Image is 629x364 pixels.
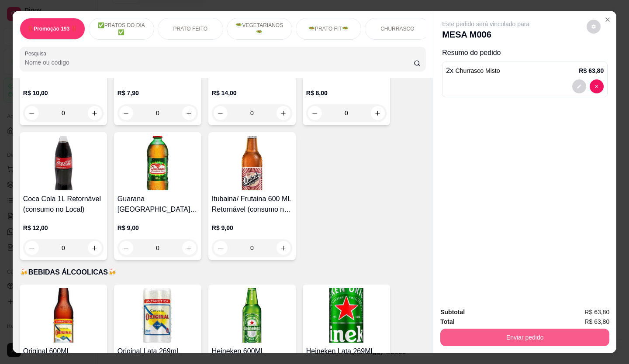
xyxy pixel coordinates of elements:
[96,22,147,36] p: ✅PRATOS DO DIA ✅
[306,89,387,97] p: R$ 8,00
[212,288,292,343] img: product-image
[276,106,290,120] button: increase-product-quantity
[25,241,39,255] button: decrease-product-quantity
[212,194,292,215] h4: Itubaina/ Frutaina 600 ML Retornável (consumo no Local)
[118,136,198,190] img: product-image
[442,48,608,58] p: Resumo do pedido
[584,317,609,326] span: R$ 63,80
[118,194,198,215] h4: Guarana [GEOGRAPHIC_DATA] 600ML
[440,318,454,325] strong: Total
[173,25,207,32] p: PRATO FEITO
[212,223,292,232] p: R$ 9,00
[306,346,387,357] h4: Heineken Lata 269ML
[88,106,102,120] button: increase-product-quantity
[23,223,104,232] p: R$ 12,00
[20,267,426,278] p: 🍻BEBIDAS ÁLCOOLICAS🍻
[306,288,387,343] img: product-image
[118,346,198,357] h4: Original Lata 269mL
[25,58,414,67] input: Pesquisa
[182,241,196,255] button: increase-product-quantity
[440,329,609,346] button: Enviar pedido
[584,307,609,317] span: R$ 63,80
[308,25,349,32] p: 🥗PRATO FIT🥗
[442,20,529,28] p: Este pedido será vinculado para
[23,346,104,357] h4: Original 600ML
[371,106,385,120] button: increase-product-quantity
[579,66,604,75] p: R$ 63,80
[25,106,39,120] button: decrease-product-quantity
[456,67,500,74] span: Churrasco Misto
[587,20,601,34] button: decrease-product-quantity
[446,65,500,76] p: 2 x
[119,106,133,120] button: decrease-product-quantity
[27,25,77,32] p: ‼️Promoção 193 ‼️
[182,106,196,120] button: increase-product-quantity
[572,79,586,93] button: decrease-product-quantity
[23,288,104,343] img: product-image
[214,106,228,120] button: decrease-product-quantity
[118,223,198,232] p: R$ 9,00
[118,288,198,343] img: product-image
[23,136,104,190] img: product-image
[212,136,292,190] img: product-image
[442,28,529,41] p: MESA M006
[23,194,104,215] h4: Coca Cola 1L Retornável (consumo no Local)
[276,241,290,255] button: increase-product-quantity
[214,241,228,255] button: decrease-product-quantity
[88,241,102,255] button: increase-product-quantity
[212,89,292,97] p: R$ 14,00
[118,89,198,97] p: R$ 7,90
[234,22,285,36] p: 🥗VEGETARIANOS🥗
[308,106,322,120] button: decrease-product-quantity
[380,25,414,32] p: CHURRASCO
[119,241,133,255] button: decrease-product-quantity
[601,13,615,27] button: Close
[23,89,104,97] p: R$ 10,00
[25,50,49,57] label: Pesquisa
[440,309,465,316] strong: Subtotal
[212,346,292,357] h4: Heineken 600ML
[590,79,604,93] button: decrease-product-quantity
